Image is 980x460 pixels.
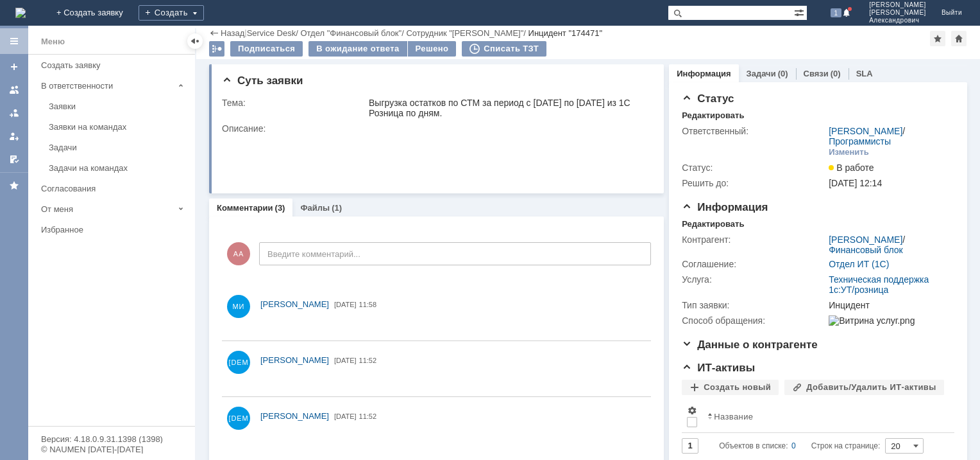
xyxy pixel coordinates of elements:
span: [PERSON_NAME] [260,411,329,421]
div: Выгрузка остатков по СТМ за период с [DATE] по [DATE] из 1С Розница по дням. [369,98,646,118]
a: Заявки на командах [44,117,192,137]
span: Объектов в списке: [719,441,788,450]
span: 11:52 [359,357,377,364]
a: Service Desk [247,28,296,38]
div: / [829,234,949,255]
div: Решить до: [682,178,826,188]
div: (3) [275,203,285,213]
div: Описание: [222,123,649,134]
a: Комментарии [217,203,273,213]
div: Редактировать [682,219,744,229]
span: [PERSON_NAME] [869,1,926,9]
span: Данные о контрагенте [682,339,818,351]
a: Назад [221,28,244,38]
a: Техническая поддержка 1с:УТ/розница [829,274,929,295]
div: Сделать домашней страницей [951,31,967,46]
div: (1) [332,203,342,213]
div: / [300,28,406,38]
a: [PERSON_NAME] [260,298,329,311]
span: [PERSON_NAME] [869,9,926,17]
span: ИТ-активы [682,362,755,374]
a: Связи [804,69,829,78]
a: Мои заявки [4,126,24,146]
a: Финансовый блок [829,245,903,255]
a: [PERSON_NAME] [829,126,902,136]
div: Скрыть меню [187,33,203,49]
div: Инцидент [829,300,949,310]
div: | [244,28,246,37]
span: Александрович [869,17,926,24]
div: Задачи [49,143,187,152]
a: Мои согласования [4,149,24,170]
span: 11:58 [359,301,377,308]
th: Название [702,400,944,433]
a: [PERSON_NAME] [829,234,902,245]
a: Создать заявку [4,57,24,77]
div: (0) [778,69,788,78]
div: Добавить в избранное [930,31,945,46]
div: (0) [831,69,841,78]
span: Статус [682,93,734,105]
div: Избранное [41,225,173,234]
div: / [829,126,949,146]
span: Информация [682,201,768,213]
div: Способ обращения: [682,315,826,326]
span: [DATE] [334,301,357,308]
span: Расширенный поиск [794,6,807,18]
div: 0 [791,438,796,454]
div: Услуга: [682,274,826,285]
a: Отдел ИТ (1С) [829,259,889,269]
div: Ответственный: [682,126,826,136]
div: Соглашение: [682,259,826,269]
i: Строк на странице: [719,438,880,454]
span: [PERSON_NAME] [260,355,329,365]
div: Тип заявки: [682,300,826,310]
span: АА [227,242,250,265]
div: Создать [139,5,204,21]
a: Создать заявку [36,55,192,75]
div: Статус: [682,163,826,173]
a: Перейти на домашнюю страницу [15,8,26,18]
a: Программисты [829,136,891,146]
div: Заявки на командах [49,122,187,132]
img: logo [15,8,26,18]
a: Согласования [36,179,192,199]
div: / [247,28,301,38]
a: Задачи [747,69,776,78]
div: Редактировать [682,111,744,121]
span: [PERSON_NAME] [260,299,329,309]
div: Согласования [41,184,187,193]
div: Заявки [49,102,187,111]
div: Тема: [222,98,366,108]
a: Сотрудник "[PERSON_NAME]" [406,28,523,38]
span: Суть заявки [222,75,303,87]
a: Задачи на командах [44,158,192,178]
div: Создать заявку [41,60,187,70]
a: Файлы [300,203,330,213]
div: В ответственности [41,81,173,91]
div: Контрагент: [682,234,826,245]
span: [DATE] 12:14 [829,178,882,188]
a: [PERSON_NAME] [260,354,329,367]
span: В работе [829,163,874,173]
a: Отдел "Финансовый блок" [300,28,401,38]
a: [PERSON_NAME] [260,410,329,423]
span: [DATE] [334,357,357,364]
div: / [406,28,528,38]
div: Инцидент "174471" [528,28,602,38]
div: Название [714,412,753,421]
span: 11:52 [359,412,377,420]
span: 1 [831,8,842,17]
div: От меня [41,204,173,214]
a: Заявки на командах [4,80,24,100]
span: [DATE] [334,412,357,420]
a: Задачи [44,137,192,157]
a: Заявки в моей ответственности [4,103,24,123]
span: Настройки [687,405,697,416]
div: Изменить [829,147,869,157]
div: Задачи на командах [49,163,187,173]
div: Меню [41,34,65,49]
a: SLA [856,69,873,78]
div: © NAUMEN [DATE]-[DATE] [41,445,182,454]
div: Работа с массовостью [209,41,224,57]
